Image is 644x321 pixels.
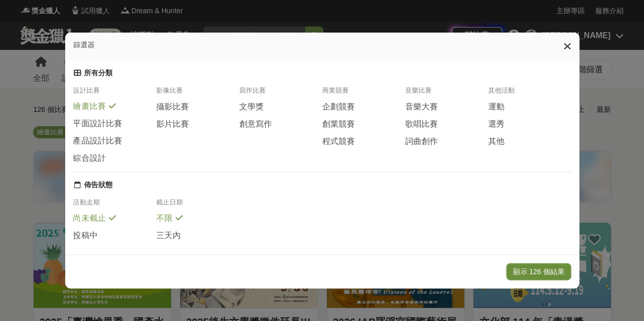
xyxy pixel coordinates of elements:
[156,86,239,101] div: 影像比賽
[405,86,488,101] div: 音樂比賽
[73,198,156,213] div: 活動走期
[156,119,188,130] span: 影片比賽
[156,198,239,213] div: 截止日期
[156,102,188,112] span: 攝影比賽
[405,119,437,130] span: 歌唱比賽
[405,102,437,112] span: 音樂大賽
[488,119,504,130] span: 選秀
[322,86,405,101] div: 商業競賽
[405,136,437,147] span: 詞曲創作
[73,230,98,241] span: 投稿中
[156,230,180,241] span: 三天內
[488,86,571,101] div: 其他活動
[73,153,106,164] span: 綜合設計
[506,263,571,280] button: 顯示 126 個結果
[488,102,504,112] span: 運動
[239,119,271,130] span: 創意寫作
[73,86,156,101] div: 設計比賽
[239,102,263,112] span: 文學獎
[488,136,504,147] span: 其他
[322,102,354,112] span: 企劃競賽
[73,213,106,224] span: 尚未截止
[73,136,122,147] span: 產品設計比賽
[239,86,322,101] div: 寫作比賽
[322,119,354,130] span: 創業競賽
[84,181,113,190] div: 佈告狀態
[84,69,113,78] div: 所有分類
[322,136,354,147] span: 程式競賽
[73,101,106,112] span: 繪畫比賽
[156,213,172,224] span: 不限
[73,119,122,129] span: 平面設計比賽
